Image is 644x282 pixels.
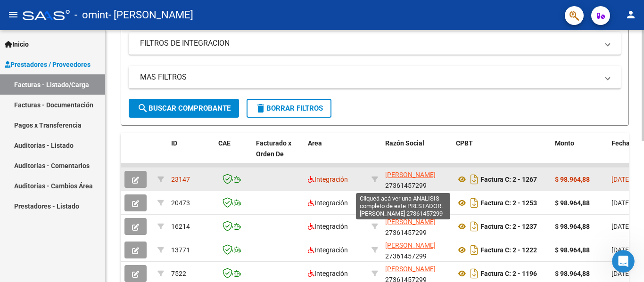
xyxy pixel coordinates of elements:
span: [PERSON_NAME] [385,218,436,226]
span: ID [171,139,177,147]
span: Monto [555,139,574,147]
datatable-header-cell: Monto [551,133,608,175]
span: 20473 [171,199,190,207]
div: 27361457299 [385,193,448,213]
span: CAE [218,139,231,147]
mat-icon: menu [8,9,19,20]
i: Descargar documento [468,172,480,187]
span: - omint [74,5,108,25]
span: Integración [308,246,348,254]
span: [DATE] [611,176,631,183]
mat-panel-title: MAS FILTROS [140,72,598,82]
div: 27361457299 [385,240,448,260]
strong: $ 98.964,88 [555,199,590,207]
button: Borrar Filtros [247,99,331,118]
span: 7522 [171,270,186,277]
datatable-header-cell: Area [304,133,368,175]
span: [DATE] [611,223,631,230]
span: [DATE] [611,199,631,207]
span: [PERSON_NAME] [385,242,436,249]
span: Inicio [5,39,29,49]
span: Facturado x Orden De [256,139,291,158]
strong: $ 98.964,88 [555,223,590,230]
mat-icon: delete [255,103,266,114]
mat-icon: person [625,9,636,20]
strong: Factura C: 2 - 1253 [480,199,537,207]
strong: $ 98.964,88 [555,270,590,277]
mat-icon: search [137,103,149,114]
strong: Factura C: 2 - 1196 [480,270,537,277]
div: 27361457299 [385,217,448,236]
span: [PERSON_NAME] [385,265,436,273]
strong: $ 98.964,88 [555,246,590,254]
span: 16214 [171,223,190,230]
datatable-header-cell: Razón Social [381,133,452,175]
span: Buscar Comprobante [137,104,231,113]
i: Descargar documento [468,219,480,234]
span: - [PERSON_NAME] [108,5,193,25]
div: 27361457299 [385,169,448,189]
span: Integración [308,199,348,207]
i: Descargar documento [468,242,480,258]
span: Integración [308,223,348,230]
span: 13771 [171,246,190,254]
span: Area [308,139,322,147]
span: Integración [308,270,348,277]
span: Integración [308,176,348,183]
span: [PERSON_NAME] [385,194,436,202]
datatable-header-cell: ID [167,133,215,175]
datatable-header-cell: CPBT [452,133,551,175]
i: Descargar documento [468,195,480,210]
span: CPBT [456,139,473,147]
span: [DATE] [611,270,631,277]
mat-panel-title: FILTROS DE INTEGRACION [140,38,598,48]
strong: Factura C: 2 - 1237 [480,223,537,230]
span: [PERSON_NAME] [385,171,436,178]
strong: Factura C: 2 - 1267 [480,176,537,183]
span: [DATE] [611,246,631,254]
mat-expansion-panel-header: MAS FILTROS [129,66,621,89]
mat-expansion-panel-header: FILTROS DE INTEGRACION [129,32,621,55]
span: Razón Social [385,139,424,147]
span: 23147 [171,176,190,183]
span: Prestadores / Proveedores [5,59,91,70]
strong: $ 98.964,88 [555,176,590,183]
i: Descargar documento [468,266,480,281]
span: Borrar Filtros [255,104,323,113]
datatable-header-cell: Facturado x Orden De [252,133,304,175]
datatable-header-cell: CAE [215,133,252,175]
button: Buscar Comprobante [129,99,239,118]
iframe: Intercom live chat [612,250,635,273]
strong: Factura C: 2 - 1222 [480,246,537,254]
